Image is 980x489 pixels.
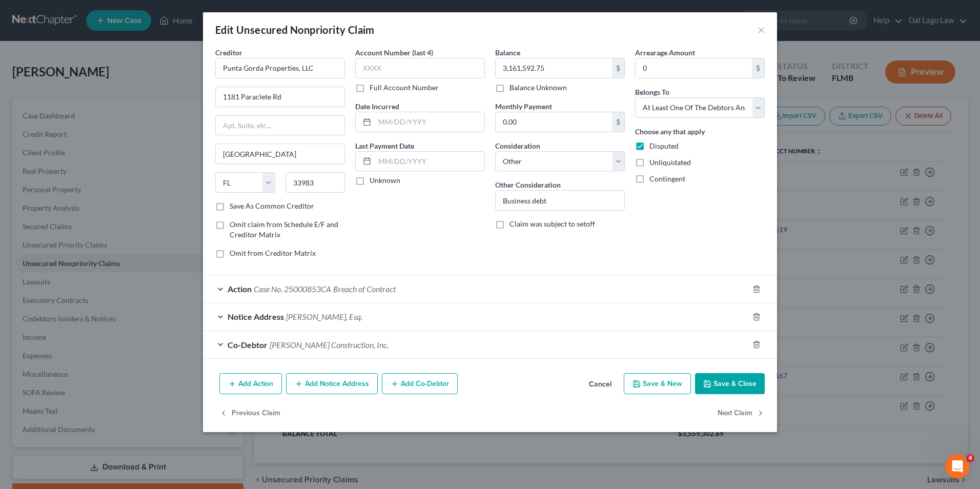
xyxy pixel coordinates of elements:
[355,47,433,58] label: Account Number (last 4)
[581,374,620,395] button: Cancel
[216,87,344,107] input: Enter address...
[219,402,280,424] button: Previous Claim
[649,158,691,167] span: Unliquidated
[496,112,612,132] input: 0.00
[216,116,344,135] input: Apt, Suite, etc...
[612,58,624,78] div: $
[495,140,540,151] label: Consideration
[355,101,399,112] label: Date Incurred
[228,284,252,294] span: Action
[286,312,362,321] span: [PERSON_NAME], Esq.
[509,83,567,93] label: Balance Unknown
[370,83,439,93] label: Full Account Number
[230,220,338,239] span: Omit claim from Schedule E/F and Creditor Matrix
[216,144,344,164] input: Enter city...
[370,175,400,186] label: Unknown
[230,201,314,211] label: Save As Common Creditor
[355,140,414,151] label: Last Payment Date
[496,58,612,78] input: 0.00
[496,191,624,210] input: Specify...
[375,152,484,171] input: MM/DD/YYYY
[355,58,485,78] input: XXXX
[495,179,561,190] label: Other Consideration
[228,340,268,350] span: Co-Debtor
[752,58,764,78] div: $
[228,312,284,321] span: Notice Address
[375,112,484,132] input: MM/DD/YYYY
[333,284,396,294] span: Breach of Contract
[285,172,345,193] input: Enter zip...
[624,373,691,395] button: Save & New
[215,48,242,57] span: Creditor
[230,249,316,257] span: Omit from Creditor Matrix
[945,454,970,479] iframe: Intercom live chat
[612,112,624,132] div: $
[649,141,679,150] span: Disputed
[215,58,345,78] input: Search creditor by name...
[495,47,520,58] label: Balance
[254,284,331,294] span: Case No. 25000853CA
[286,373,378,395] button: Add Notice Address
[495,101,552,112] label: Monthly Payment
[635,126,705,137] label: Choose any that apply
[635,88,669,96] span: Belongs To
[649,174,685,183] span: Contingent
[636,58,752,78] input: 0.00
[219,373,282,395] button: Add Action
[758,24,765,36] button: ×
[966,454,974,462] span: 4
[382,373,458,395] button: Add Co-Debtor
[215,23,375,37] div: Edit Unsecured Nonpriority Claim
[270,340,389,350] span: [PERSON_NAME] Construction, Inc.
[635,47,695,58] label: Arrearage Amount
[509,219,595,228] span: Claim was subject to setoff
[695,373,765,395] button: Save & Close
[718,402,765,424] button: Next Claim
